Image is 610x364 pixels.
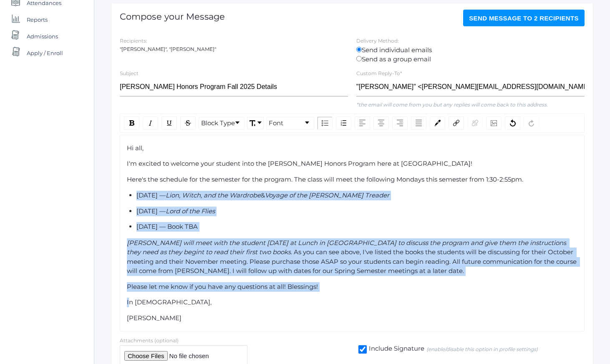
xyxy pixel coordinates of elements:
[356,45,585,55] label: Send individual emails
[166,191,261,199] span: Lion, Witch, and the Wardrobe
[127,144,578,323] div: rdw-editor
[449,116,464,130] div: Link
[267,117,314,129] a: Font
[136,207,166,215] span: [DATE] —
[317,116,333,130] div: Unordered
[356,55,585,64] label: Send as a group email
[355,116,370,130] div: Left
[265,191,389,199] span: Voyage of the [PERSON_NAME] Treader
[197,116,246,130] div: rdw-block-control
[27,11,48,28] span: Reports
[201,119,235,128] span: Block Type
[120,38,147,44] label: Recipients:
[261,191,265,199] span: &
[356,38,399,44] label: Delivery Method:
[503,116,541,130] div: rdw-history-control
[127,159,472,167] span: I'm excited to welcome your student into the [PERSON_NAME] Honors Program here at [GEOGRAPHIC_DATA]!
[353,116,428,130] div: rdw-textalign-control
[392,116,408,130] div: Right
[122,116,197,130] div: rdw-inline-control
[356,70,402,76] label: Custom Reply-To*
[136,222,198,230] span: [DATE] — Book TBA
[367,344,424,354] span: Include Signature
[120,70,139,76] label: Subject
[246,116,265,130] div: rdw-font-size-control
[166,207,215,215] span: Lord of the Flies
[127,175,523,183] span: Here's the schedule for the semester for the program. The class will meet the following Mondays t...
[143,116,158,130] div: Italic
[161,116,177,130] div: Underline
[447,116,484,130] div: rdw-link-control
[356,56,362,61] input: Send as a group email
[247,117,264,129] div: rdw-dropdown
[127,298,212,306] span: In [DEMOGRAPHIC_DATA],
[127,239,568,256] span: [PERSON_NAME] will meet with the student [DATE] at Lunch in [GEOGRAPHIC_DATA] to discuss the prog...
[269,119,283,128] span: Font
[336,116,351,130] div: Ordered
[247,117,263,129] a: Font Size
[505,116,520,130] div: Undo
[27,45,63,61] span: Apply / Enroll
[356,47,362,52] input: Send individual emails
[199,117,244,129] a: Block Type
[127,144,144,152] span: Hi all,
[27,28,58,45] span: Admissions
[428,116,447,130] div: rdw-color-picker
[265,116,315,130] div: rdw-font-family-control
[136,191,166,199] span: [DATE] —
[356,78,585,96] input: "Full Name" <email@email.com>
[180,116,196,130] div: Strikethrough
[356,101,548,108] em: *the email will come from you but any replies will come back to this address.
[484,116,503,130] div: rdw-image-control
[463,10,585,26] button: Send Message to 2 recipients
[467,116,483,130] div: Unlink
[120,12,225,21] h1: Compose your Message
[120,337,179,344] label: Attachments (optional)
[120,45,348,53] div: "[PERSON_NAME]", "[PERSON_NAME]"
[486,116,502,130] div: Image
[199,117,245,129] div: rdw-dropdown
[358,345,367,354] input: Include Signature(enable/disable this option in profile settings)
[266,117,314,129] div: rdw-dropdown
[524,116,539,130] div: Redo
[127,248,578,275] span: . As you can see above, I've listed the books the students will be discussing for their October m...
[426,346,538,353] em: (enable/disable this option in profile settings)
[411,116,426,130] div: Justify
[127,314,181,322] span: [PERSON_NAME]
[127,283,318,291] span: Please let me know if you have any questions at all! Blessings!
[124,116,139,130] div: Bold
[469,15,579,22] span: Send Message to 2 recipients
[315,116,353,130] div: rdw-list-control
[120,114,585,133] div: rdw-toolbar
[373,116,389,130] div: Center
[120,114,585,332] div: rdw-wrapper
